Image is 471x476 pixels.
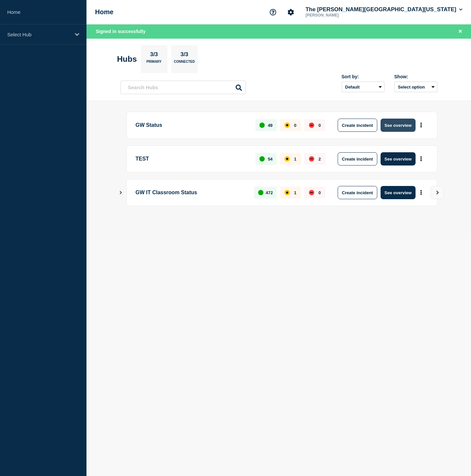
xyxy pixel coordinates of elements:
button: More actions [417,187,425,199]
input: Search Hubs [120,81,246,94]
p: 0 [319,123,321,128]
p: 3/3 [148,51,160,60]
button: More actions [417,153,425,165]
div: down [309,123,314,128]
p: GW IT Classroom Status [136,186,247,199]
div: affected [285,156,290,162]
div: Sort by: [342,74,385,79]
p: 1 [294,157,296,162]
div: up [259,123,265,128]
button: The [PERSON_NAME][GEOGRAPHIC_DATA][US_STATE] [304,6,464,13]
p: Select Hub [7,32,71,37]
p: GW Status [136,119,248,132]
button: Support [266,5,280,19]
button: See overview [381,152,416,165]
span: Signed in successfully [96,29,146,34]
p: 0 [294,123,296,128]
p: 2 [319,157,321,162]
button: See overview [381,119,416,132]
h2: Hubs [117,55,137,64]
p: 1 [294,190,296,195]
p: Primary [147,60,162,67]
button: Create incident [338,119,377,132]
button: Close banner [456,28,464,35]
p: 472 [266,190,273,195]
p: 49 [268,123,272,128]
button: Create incident [338,152,377,165]
div: affected [285,123,290,128]
button: Create incident [338,186,377,199]
p: TEST [136,152,248,165]
button: More actions [417,119,425,131]
div: down [309,190,314,195]
button: See overview [381,186,416,199]
button: Account settings [284,5,298,19]
button: Show Connected Hubs [119,190,122,195]
p: [PERSON_NAME] [304,13,373,18]
div: up [259,156,265,162]
h1: Home [95,8,114,16]
button: Select option [394,82,437,92]
select: Sort by [342,82,385,92]
p: Connected [174,60,195,67]
p: 0 [319,190,321,195]
div: down [309,156,314,162]
p: 54 [268,157,272,162]
p: 3/3 [178,51,191,60]
button: View [430,186,444,199]
div: up [258,190,263,195]
div: affected [285,190,290,195]
div: Show: [394,74,437,79]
